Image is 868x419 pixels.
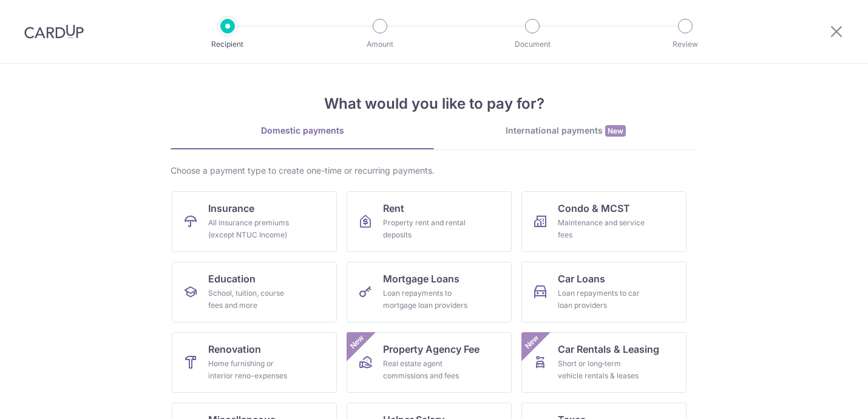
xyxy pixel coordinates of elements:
[383,358,470,382] div: Real estate agent commissions and fees
[521,332,687,393] a: Car Rentals & LeasingShort or long‑term vehicle rentals & leasesNew
[383,287,470,312] div: Loan repayments to mortgage loan providers
[383,201,404,216] span: Rent
[558,287,645,312] div: Loan repayments to car loan providers
[171,124,434,137] div: Domestic payments
[605,125,626,137] span: New
[383,342,480,356] span: Property Agency Fee
[521,262,687,322] a: Car LoansLoan repayments to car loan providers
[171,165,697,177] div: Choose a payment type to create one-time or recurring payments.
[347,332,512,393] a: Property Agency FeeReal estate agent commissions and feesNew
[208,201,254,216] span: Insurance
[171,93,697,115] h4: What would you like to pay for?
[558,358,645,382] div: Short or long‑term vehicle rentals & leases
[24,24,84,39] img: CardUp
[640,38,730,50] p: Review
[208,358,296,382] div: Home furnishing or interior reno-expenses
[383,271,459,286] span: Mortgage Loans
[208,342,261,356] span: Renovation
[208,217,296,241] div: All insurance premiums (except NTUC Income)
[487,38,577,50] p: Document
[208,271,256,286] span: Education
[558,201,630,216] span: Condo & MCST
[172,191,337,252] a: InsuranceAll insurance premiums (except NTUC Income)
[383,217,470,241] div: Property rent and rental deposits
[558,217,645,241] div: Maintenance and service fees
[347,332,367,352] span: New
[208,287,296,312] div: School, tuition, course fees and more
[172,332,337,393] a: RenovationHome furnishing or interior reno-expenses
[335,38,425,50] p: Amount
[347,262,512,322] a: Mortgage LoansLoan repayments to mortgage loan providers
[183,38,273,50] p: Recipient
[172,262,337,322] a: EducationSchool, tuition, course fees and more
[434,124,697,137] div: International payments
[522,332,542,352] span: New
[521,191,687,252] a: Condo & MCSTMaintenance and service fees
[558,342,659,356] span: Car Rentals & Leasing
[558,271,605,286] span: Car Loans
[347,191,512,252] a: RentProperty rent and rental deposits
